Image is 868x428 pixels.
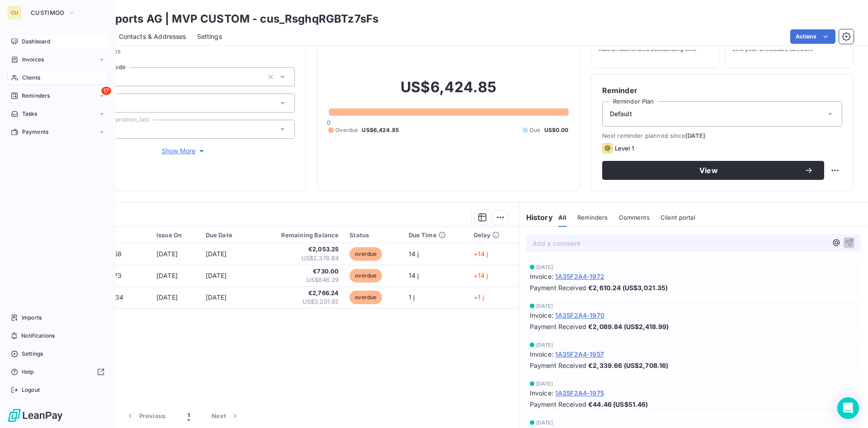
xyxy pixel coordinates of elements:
[362,126,399,134] span: US$6,424.85
[555,272,604,281] span: 1A35F2A4-1972
[101,87,111,95] span: 17
[536,303,553,309] span: [DATE]
[349,269,382,282] span: overdue
[685,132,706,139] span: [DATE]
[660,214,695,221] span: Client portal
[409,250,419,258] span: 14 j
[115,406,177,425] button: Previous
[22,314,42,322] span: Imports
[536,264,553,270] span: [DATE]
[602,161,824,180] button: View
[206,272,227,279] span: [DATE]
[188,411,190,420] span: 1
[177,406,201,425] button: 1
[474,231,513,239] div: Delay
[327,119,330,126] span: 0
[474,272,488,279] span: +14 j
[257,267,339,276] span: €730.00
[73,146,295,156] button: Show More
[530,272,553,281] span: Invoice :
[257,297,339,306] span: US$3,201.92
[530,400,586,409] span: Payment Received
[555,388,604,398] span: 1A35F2A4-1975
[409,272,419,279] span: 14 j
[474,293,484,301] span: +1 j
[409,231,463,239] div: Due Time
[206,293,227,301] span: [DATE]
[588,361,668,370] span: €2,339.66 (US$2,708.16)
[610,109,632,118] span: Default
[156,272,178,279] span: [DATE]
[257,245,339,254] span: €2,053.25
[558,214,566,221] span: All
[257,254,339,263] span: US$2,376.64
[577,214,608,221] span: Reminders
[22,350,43,358] span: Settings
[119,32,186,41] span: Contacts & Addresses
[530,361,586,370] span: Payment Received
[22,38,50,46] span: Dashboard
[619,214,650,221] span: Comments
[22,110,38,118] span: Tasks
[530,283,586,292] span: Payment Received
[7,5,22,20] div: CU
[536,342,553,348] span: [DATE]
[530,349,553,359] span: Invoice :
[201,406,250,425] button: Next
[349,247,382,261] span: overdue
[162,146,206,155] span: Show More
[530,310,553,320] span: Invoice :
[206,250,227,258] span: [DATE]
[22,368,34,376] span: Help
[257,289,339,298] span: €2,766.24
[588,400,648,409] span: €44.46 (US$51.46)
[602,132,842,139] span: Next reminder planned since
[409,293,415,301] span: 1 j
[22,386,40,394] span: Logout
[328,78,568,105] h2: US$6,424.85
[22,92,50,100] span: Reminders
[31,9,65,16] span: CUSTIMOO
[21,332,55,340] span: Notifications
[536,420,553,425] span: [DATE]
[474,250,488,258] span: +14 j
[555,349,604,359] span: 1A35F2A4-1957
[536,381,553,386] span: [DATE]
[22,56,44,64] span: Invoices
[602,85,842,96] h6: Reminder
[22,128,48,136] span: Payments
[530,388,553,398] span: Invoice :
[156,250,178,258] span: [DATE]
[197,32,222,41] span: Settings
[156,293,178,301] span: [DATE]
[73,47,295,60] span: Client Properties
[530,126,540,134] span: Due
[22,74,40,82] span: Clients
[349,231,397,239] div: Status
[206,231,246,239] div: Due Date
[156,231,195,239] div: Issue On
[530,322,586,331] span: Payment Received
[80,11,378,27] h3: MVP Sports AG | MVP CUSTOM - cus_RsghqRGBTz7sFs
[544,126,569,134] span: US$0.00
[7,408,63,423] img: Logo LeanPay
[615,145,634,152] span: Level 1
[257,231,339,239] div: Remaining Balance
[790,29,835,44] button: Actions
[588,283,668,292] span: €2,610.24 (US$3,021.35)
[837,397,859,419] div: Open Intercom Messenger
[335,126,358,134] span: Overdue
[588,322,669,331] span: €2,089.84 (US$2,418.99)
[555,310,604,320] span: 1A35F2A4-1970
[257,276,339,285] span: US$846.29
[519,212,553,223] h6: History
[7,365,108,379] a: Help
[349,291,382,304] span: overdue
[613,167,804,174] span: View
